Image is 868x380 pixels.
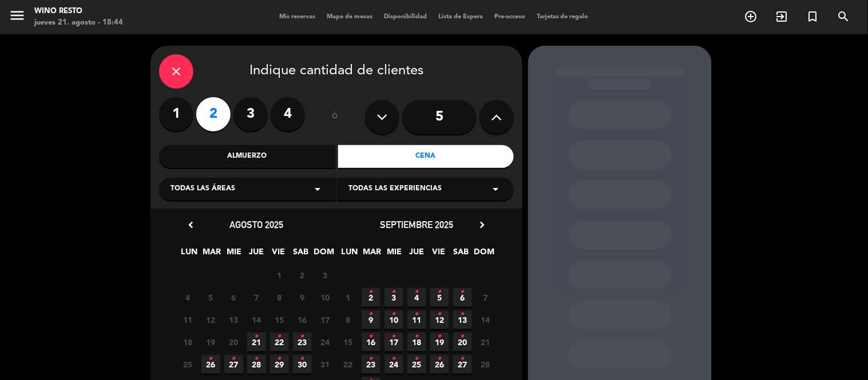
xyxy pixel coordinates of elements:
span: MIE [385,245,404,264]
span: 28 [247,355,266,374]
i: • [415,350,419,368]
label: 2 [196,97,231,131]
span: 9 [362,310,381,329]
span: DOM [474,245,493,264]
span: 14 [247,310,266,329]
span: Todas las áreas [171,183,235,195]
span: Tarjetas de regalo [531,14,594,20]
span: MAR [363,245,382,264]
span: 3 [385,288,403,307]
span: 8 [339,310,358,329]
div: Indique cantidad de clientes [159,54,514,89]
i: • [415,327,419,346]
i: menu [9,7,26,24]
span: septiembre 2025 [380,219,453,230]
i: exit_to_app [775,10,789,23]
span: Disponibilidad [378,14,433,20]
i: add_circle_outline [744,10,758,23]
span: 1 [339,288,358,307]
span: 12 [201,310,220,329]
span: Mis reservas [274,14,321,20]
i: turned_in_not [806,10,820,23]
i: • [369,350,373,368]
span: 27 [224,355,243,374]
i: • [438,327,442,346]
span: 1 [270,266,289,285]
span: 10 [385,310,403,329]
i: • [255,350,259,368]
span: 11 [407,310,426,329]
div: Wino Resto [34,6,123,17]
span: 4 [179,288,197,307]
span: 20 [224,333,243,351]
span: 10 [316,288,335,307]
span: agosto 2025 [229,219,283,230]
span: 18 [407,333,426,351]
span: 14 [476,310,495,329]
span: 31 [316,355,335,374]
i: • [369,327,373,346]
i: • [209,350,213,368]
span: 23 [293,333,312,351]
i: • [461,350,465,368]
span: LUN [180,245,199,264]
button: menu [9,7,26,28]
span: Todas las experiencias [348,183,442,195]
span: 21 [476,333,495,351]
i: arrow_drop_down [489,182,502,196]
i: • [438,283,442,301]
span: VIE [269,245,288,264]
span: 22 [339,355,358,374]
i: close [169,65,183,78]
span: 24 [385,355,403,374]
i: • [369,305,373,323]
i: • [461,305,465,323]
span: 5 [430,288,449,307]
span: 6 [453,288,472,307]
span: 9 [293,288,312,307]
i: • [278,327,282,346]
span: 8 [270,288,289,307]
i: chevron_left [185,219,197,231]
i: • [461,283,465,301]
i: • [300,350,304,368]
div: Almuerzo [159,145,335,168]
span: VIE [430,245,449,264]
i: • [392,350,396,368]
div: ó [316,97,354,137]
span: JUE [407,245,426,264]
i: search [837,10,851,23]
span: 20 [453,333,472,351]
span: 16 [362,333,381,351]
span: Pre-acceso [489,14,531,20]
div: jueves 21. agosto - 18:44 [34,17,123,29]
i: • [278,350,282,368]
span: LUN [340,245,359,264]
span: MIE [225,245,244,264]
span: 13 [224,310,243,329]
i: • [415,283,419,301]
span: 29 [270,355,289,374]
i: • [369,283,373,301]
span: 18 [179,333,197,351]
span: 4 [407,288,426,307]
span: 23 [362,355,381,374]
span: 2 [362,288,381,307]
span: DOM [314,245,333,264]
i: • [415,305,419,323]
span: 2 [293,266,312,285]
span: 17 [316,310,335,329]
span: 16 [293,310,312,329]
span: 3 [316,266,335,285]
span: SAB [292,245,311,264]
i: • [438,350,442,368]
i: • [392,327,396,346]
span: Mapa de mesas [321,14,378,20]
span: SAB [452,245,471,264]
span: 26 [201,355,220,374]
span: MAR [203,245,221,264]
i: • [392,283,396,301]
label: 1 [159,97,193,131]
span: JUE [247,245,266,264]
span: 22 [270,333,289,351]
